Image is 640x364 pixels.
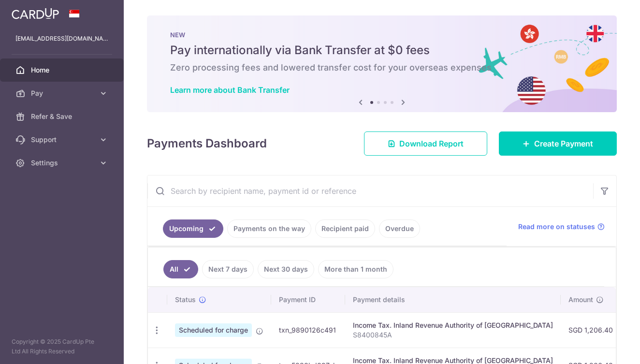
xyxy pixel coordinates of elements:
a: Read more on statuses [518,222,605,232]
span: Support [31,135,95,145]
a: Download Report [364,131,487,156]
span: Settings [31,158,95,168]
p: NEW [170,31,594,39]
span: Home [31,65,95,75]
h4: Payments Dashboard [147,135,267,152]
a: More than 1 month [318,260,393,278]
span: Download Report [399,138,464,149]
a: Create Payment [499,131,617,156]
td: SGD 1,206.40 [561,312,621,348]
h6: Zero processing fees and lowered transfer cost for your overseas expenses [170,62,594,73]
a: Payments on the way [227,219,311,238]
a: Next 30 days [258,260,314,278]
span: Status [175,295,196,305]
input: Search by recipient name, payment id or reference [147,175,593,206]
a: Next 7 days [202,260,254,278]
p: S8400845A [353,330,553,340]
th: Payment details [345,287,561,312]
a: Overdue [379,219,420,238]
span: Amount [568,295,593,305]
img: Bank transfer banner [147,15,617,112]
th: Payment ID [271,287,345,312]
a: All [163,260,198,278]
span: Refer & Save [31,112,95,121]
span: Scheduled for charge [175,323,252,337]
p: [EMAIL_ADDRESS][DOMAIN_NAME] [15,34,108,44]
a: Learn more about Bank Transfer [170,85,290,95]
td: txn_9890126c491 [271,312,345,348]
img: CardUp [12,8,59,19]
h5: Pay internationally via Bank Transfer at $0 fees [170,43,594,58]
a: Upcoming [163,219,223,238]
span: Read more on statuses [518,222,595,232]
div: Income Tax. Inland Revenue Authority of [GEOGRAPHIC_DATA] [353,320,553,330]
span: Create Payment [534,138,593,149]
span: Pay [31,88,95,98]
a: Recipient paid [315,219,375,238]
